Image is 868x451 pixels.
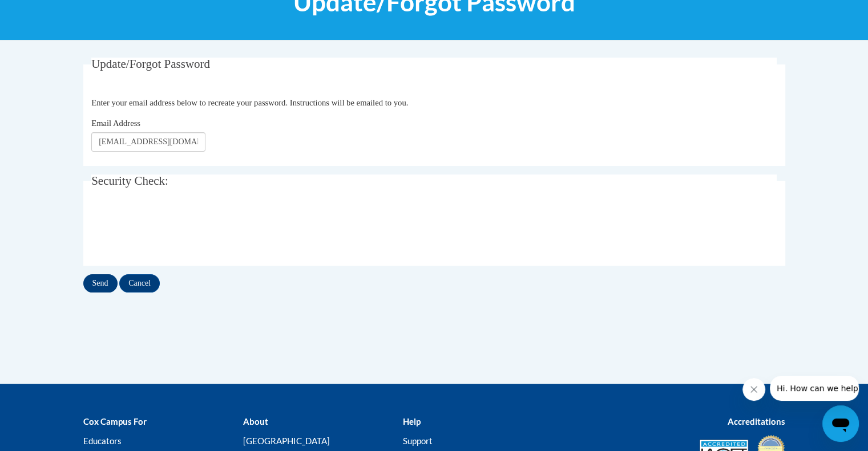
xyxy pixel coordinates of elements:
iframe: Close message [742,378,765,401]
b: Cox Campus For [83,416,147,426]
span: Hi. How can we help? [7,8,92,17]
span: Enter your email address below to recreate your password. Instructions will be emailed to you. [91,98,408,107]
a: [GEOGRAPHIC_DATA] [243,436,329,446]
a: Support [402,436,432,446]
input: Cancel [119,274,160,292]
b: Accreditations [728,416,785,426]
iframe: Button to launch messaging window [822,405,859,442]
b: Help [402,416,420,426]
a: Educators [83,436,122,446]
iframe: reCAPTCHA [91,207,265,251]
span: Security Check: [91,174,168,188]
span: Update/Forgot Password [91,57,210,71]
input: Send [83,274,118,292]
b: About [243,416,268,426]
span: Email Address [91,119,140,128]
input: Email [91,132,205,152]
iframe: Message from company [770,376,859,401]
